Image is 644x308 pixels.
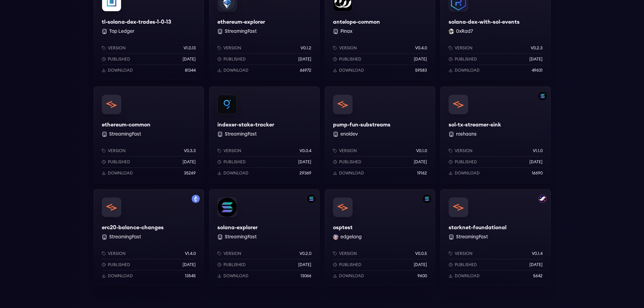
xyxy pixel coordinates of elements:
p: Published [108,262,130,267]
a: Filter by mainnet networkerc20-balance-changeserc20-balance-changes StreamingFastVersionv1.4.0Pub... [94,189,204,287]
img: Filter by starknet network [539,195,547,203]
p: Version [108,148,126,153]
p: Published [339,262,361,267]
p: Version [108,251,126,256]
p: 13545 [185,273,196,279]
p: 59583 [415,68,427,73]
p: Download [108,170,133,176]
img: Filter by solana network [539,92,547,100]
a: pump-fun-substreamspump-fun-substreams enoldevVersionv0.1.0Published[DATE]Download19162 [325,87,435,184]
p: v1.4.0 [185,251,196,256]
p: 35269 [184,170,196,176]
p: Download [455,68,480,73]
img: Filter by mainnet network [192,195,200,203]
p: v0.3.3 [184,148,196,153]
img: Filter by solana network [423,195,431,203]
a: indexer-stake-trackerindexer-stake-tracker StreamingFastVersionv0.0.4Published[DATE]Download29369 [209,87,319,184]
p: Download [455,170,480,176]
p: [DATE] [183,159,196,165]
p: v1.0.13 [184,45,196,51]
p: [DATE] [183,56,196,62]
p: [DATE] [529,159,543,165]
p: [DATE] [298,159,311,165]
p: [DATE] [529,56,543,62]
p: Published [108,56,130,62]
p: Published [339,56,361,62]
p: Published [455,56,477,62]
button: 0xRad7 [456,28,473,35]
a: Filter by solana networksolana-explorersolana-explorer StreamingFastVersionv0.2.0Published[DATE]D... [209,189,319,287]
p: v0.1.0 [416,148,427,153]
button: Pinax [340,28,352,35]
p: Download [339,170,364,176]
p: 19162 [417,170,427,176]
p: Download [108,68,133,73]
p: Download [339,273,364,279]
p: 16690 [532,170,543,176]
button: StreamingFast [225,131,257,138]
p: [DATE] [298,56,311,62]
p: Download [223,170,248,176]
p: Published [455,159,477,165]
p: Version [339,148,357,153]
p: Version [223,45,241,51]
p: [DATE] [183,262,196,267]
button: StreamingFast [225,234,257,240]
p: 9600 [418,273,427,279]
p: Published [223,56,246,62]
p: [DATE] [529,262,543,267]
p: Version [339,45,357,51]
p: v0.0.4 [300,148,311,153]
p: Published [339,159,361,165]
p: Version [455,45,473,51]
button: edgelang [340,234,362,240]
button: StreamingFast [109,131,141,138]
button: StreamingFast [109,234,141,240]
a: Filter by solana networksol-tx-streamer-sinksol-tx-streamer-sink roshaansVersionv1.1.0Published[D... [440,87,551,184]
p: Published [223,262,246,267]
p: 49631 [532,68,543,73]
p: 13066 [301,273,311,279]
p: Version [455,251,473,256]
p: Download [223,273,248,279]
p: Download [108,273,133,279]
p: v0.2.0 [300,251,311,256]
button: roshaans [456,131,477,138]
button: StreamingFast [456,234,488,240]
p: Download [339,68,364,73]
button: StreamingFast [225,28,257,35]
p: Published [223,159,246,165]
p: 81344 [185,68,196,73]
p: [DATE] [298,262,311,267]
button: enoldev [340,131,358,138]
p: Download [223,68,248,73]
p: 66972 [300,68,311,73]
p: [DATE] [414,262,427,267]
p: v0.4.0 [415,45,427,51]
p: v0.1.2 [301,45,311,51]
p: Download [455,273,480,279]
p: [DATE] [414,56,427,62]
p: 29369 [300,170,311,176]
p: Published [455,262,477,267]
a: Filter by solana networkosptestosptestedgelang edgelangVersionv0.0.5Published[DATE]Download9600 [325,189,435,287]
p: v0.1.4 [532,251,543,256]
a: ethereum-commonethereum-common StreamingFastVersionv0.3.3Published[DATE]Download35269 [94,87,204,184]
p: Version [108,45,126,51]
p: Version [455,148,473,153]
p: Version [223,148,241,153]
p: Version [223,251,241,256]
p: Version [339,251,357,256]
button: Top Ledger [109,28,134,35]
p: v0.2.3 [531,45,543,51]
p: Published [108,159,130,165]
a: Filter by starknet networkstarknet-foundationalstarknet-foundational StreamingFastVersionv0.1.4Pu... [440,189,551,287]
p: v0.0.5 [415,251,427,256]
p: [DATE] [414,159,427,165]
img: Filter by solana network [307,195,315,203]
p: v1.1.0 [533,148,543,153]
p: 5642 [533,273,543,279]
